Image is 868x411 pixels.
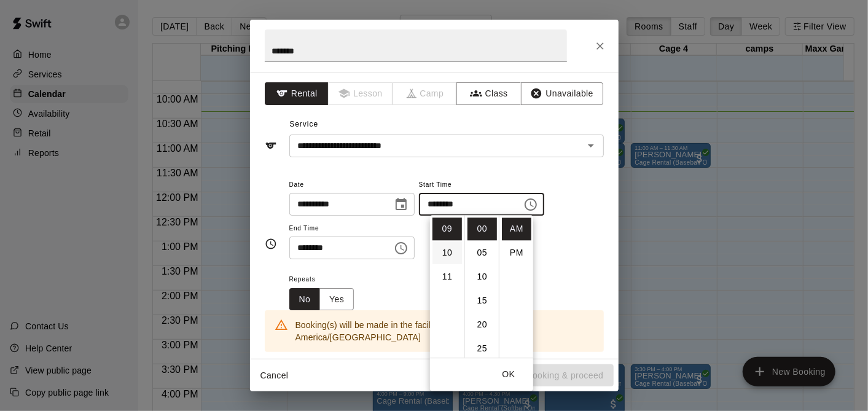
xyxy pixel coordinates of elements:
[265,82,329,105] button: Rental
[289,288,321,311] button: No
[582,137,600,154] button: Open
[329,82,393,105] span: Lessons must be created in the Services page first
[467,337,497,360] li: 25 minutes
[432,217,462,240] li: 9 hours
[289,221,415,237] span: End Time
[265,238,277,250] svg: Timing
[467,289,497,312] li: 15 minutes
[521,82,603,105] button: Unavailable
[467,217,497,240] li: 0 minutes
[432,194,462,216] li: 8 hours
[289,120,318,128] span: Service
[255,364,294,387] button: Cancel
[464,215,499,358] ul: Select minutes
[589,35,611,57] button: Close
[467,265,497,288] li: 10 minutes
[289,177,415,194] span: Date
[499,215,533,358] ul: Select meridiem
[430,215,464,358] ul: Select hours
[467,241,497,264] li: 5 minutes
[319,288,354,311] button: Yes
[389,192,413,217] button: Choose date, selected date is Aug 10, 2025
[489,363,528,386] button: OK
[389,236,413,260] button: Choose time, selected time is 9:30 AM
[502,241,531,264] li: PM
[456,82,521,105] button: Class
[518,192,543,217] button: Choose time, selected time is 9:00 AM
[432,241,462,264] li: 10 hours
[393,82,458,105] span: Camps can only be created in the Services page
[419,177,544,194] span: Start Time
[295,314,594,348] div: Booking(s) will be made in the facility's timezone: America/[GEOGRAPHIC_DATA]
[432,265,462,288] li: 11 hours
[265,139,277,152] svg: Service
[502,217,531,240] li: AM
[289,288,354,311] div: outlined button group
[289,272,364,288] span: Repeats
[467,313,497,336] li: 20 minutes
